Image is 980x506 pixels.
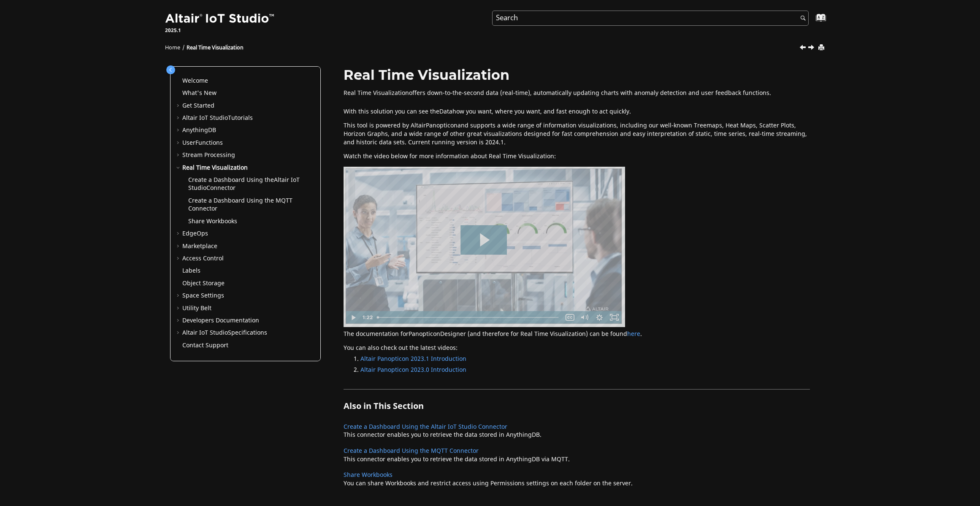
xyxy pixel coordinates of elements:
[627,330,640,338] a: here
[344,344,810,376] div: You can also check out the latest videos:
[344,167,625,327] img: real_time_vis_video_preview.png
[344,122,810,146] p: This tool is powered by Altair and supports a wide range of information visualizations, including...
[344,389,810,415] h2: Also in This Section
[164,68,327,496] nav: Table of Contents Container
[188,176,300,193] a: Create a Dashboard Using theAltair IoT StudioConnector
[344,479,801,488] div: You can share Workbooks and restrict access using Permissions settings on each folder on the server.
[165,44,180,51] a: Home
[819,42,826,54] button: Print this page
[182,304,211,313] a: Utility Belt
[176,304,182,313] span: Expand Utility Belt
[800,43,807,54] a: Previous topic: Example: Create a Data Source and a Stream Application
[152,36,828,56] nav: Tools
[187,44,244,51] a: Real Time Visualization
[344,455,801,464] div: This connector enables you to retrieve the data stored in AnythingDB via MQTT.
[176,114,182,122] span: Expand Altair IoT StudioTutorials
[182,328,228,337] span: Altair IoT Studio
[409,330,440,338] span: Panopticon
[344,471,393,479] a: Share Workbooks
[188,217,237,226] a: Share Workbooks
[176,292,182,300] span: Expand Space Settings
[439,107,452,116] span: Data
[182,101,214,110] a: Get Started
[344,152,810,161] p: Watch the video below for more information about Real Time Visualization:
[426,121,458,130] span: Panopticon
[344,108,810,116] p: With this solution you can see the how you want, where you want, and fast enough to act quickly.
[182,316,259,325] a: Developers Documentation
[182,76,208,85] a: Welcome
[344,431,801,439] div: This connector enables you to retrieve the data stored in AnythingDB.
[176,102,182,110] span: Expand Get Started
[188,176,300,193] span: Altair IoT Studio
[182,279,225,288] a: Object Storage
[802,17,821,26] a: Go to index terms page
[182,291,224,300] a: Space Settings
[182,138,223,147] a: UserFunctions
[166,65,175,74] button: Toggle publishing table of content
[344,330,810,338] p: The documentation for Designer (and therefore for Real Time Visualization) can be found .
[176,329,182,337] span: Expand Altair IoT StudioSpecifications
[176,317,182,325] span: Expand Developers Documentation
[182,163,248,172] a: Real Time Visualization
[176,230,182,238] span: Expand EdgeOps
[176,139,182,147] span: Expand UserFunctions
[789,11,813,27] button: Search
[360,354,466,363] a: Altair Panopticon 2023.1 Introduction
[182,242,217,251] a: Marketplace
[182,114,228,122] span: Altair IoT Studio
[182,254,224,263] a: Access Control
[176,77,315,350] ul: Table of Contents
[344,89,409,97] span: Real Time Visualization
[360,365,466,374] a: Altair Panopticon 2023.0 Introduction
[182,341,228,350] a: Contact Support
[182,89,217,97] a: What's New
[344,67,509,83] span: Real Time Visualization
[344,446,479,455] a: Create a Dashboard Using the MQTT Connector
[176,254,182,263] span: Expand Access Control
[182,328,267,337] a: Altair IoT StudioSpecifications
[176,164,182,172] span: Collapse Real Time Visualization
[176,242,182,251] span: Expand Marketplace
[165,12,276,26] img: Altair IoT Studio
[344,421,801,493] nav: Child Links
[195,138,223,147] span: Functions
[809,43,815,54] a: Next topic: Create a Dashboard Using the Altair IoT Studio Connector
[165,27,276,34] p: 2025.1
[182,126,216,135] a: AnythingDB
[344,422,507,431] a: Create a Dashboard Using the Altair IoT Studio Connector
[182,151,235,160] a: Stream Processing
[182,266,200,275] a: Labels
[344,89,810,97] p: offers down-to-the-second data (real-time), automatically updating charts with anomaly detection ...
[182,114,253,122] a: Altair IoT StudioTutorials
[188,196,292,214] a: Create a Dashboard Using the MQTT Connector
[492,11,809,26] input: Search query
[176,151,182,160] span: Expand Stream Processing
[182,229,208,238] a: EdgeOps
[176,126,182,135] span: Expand AnythingDB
